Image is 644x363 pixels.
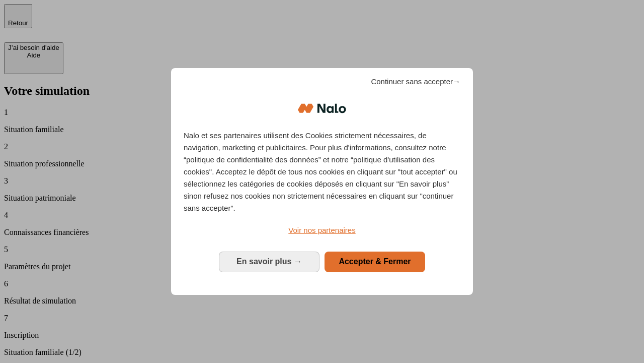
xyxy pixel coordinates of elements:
span: En savoir plus → [236,257,302,266]
button: En savoir plus: Configurer vos consentements [219,252,319,272]
span: Voir nos partenaires [288,226,355,234]
button: Accepter & Fermer: Accepter notre traitement des données et fermer [325,252,425,272]
p: Nalo et ses partenaires utilisent des Cookies strictement nécessaires, de navigation, marketing e... [184,130,460,214]
a: Voir nos partenaires [184,224,460,236]
span: Accepter & Fermer [339,257,411,266]
img: Logo [298,93,346,124]
div: Bienvenue chez Nalo Gestion du consentement [171,68,473,294]
span: Continuer sans accepter→ [371,76,460,88]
